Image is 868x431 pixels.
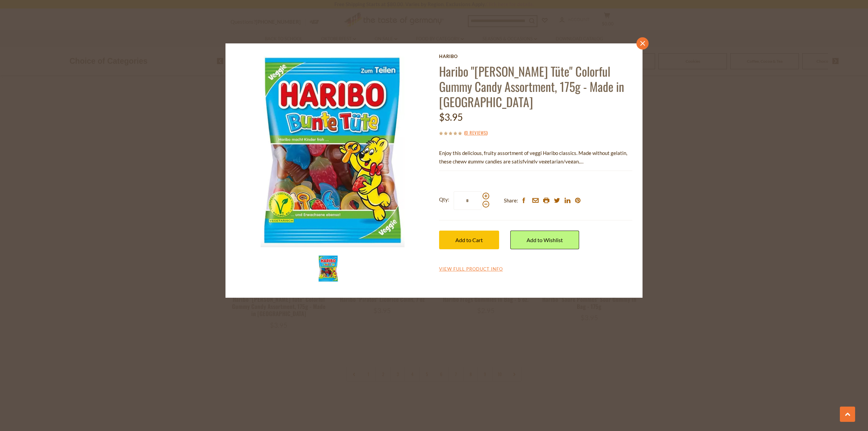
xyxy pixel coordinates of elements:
strong: Qty: [439,195,449,204]
img: Haribo "Bunte Tüte" Colorful Gummy Candy Assortment, 175g - Made in Germany [315,255,342,282]
span: $3.95 [439,111,463,123]
img: Haribo "Bunte Tüte" Colorful Gummy Candy Assortment, 175g - Made in Germany [236,54,429,247]
span: Add to Cart [455,237,483,243]
a: 0 Reviews [466,129,486,137]
span: Share: [504,196,518,205]
span: ( ) [464,129,488,136]
button: Add to Cart [439,231,499,249]
a: Haribo "[PERSON_NAME] Tüte" Colorful Gummy Candy Assortment, 175g - Made in [GEOGRAPHIC_DATA] [439,62,624,111]
a: View Full Product Info [439,266,503,272]
a: Add to Wishlist [510,231,579,249]
input: Qty: [454,191,481,210]
p: Enjoy this delicious, fruity assortment of veggi Haribo classics. Made without gelatin, these che... [439,149,632,166]
a: Haribo [439,54,632,59]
